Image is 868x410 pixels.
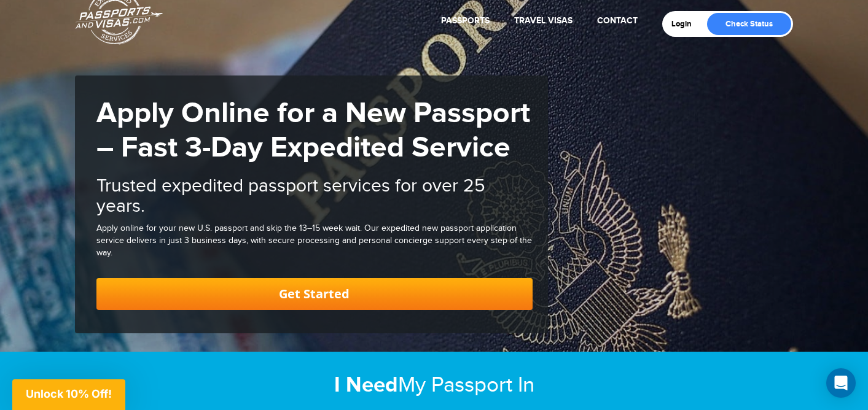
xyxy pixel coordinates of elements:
a: Contact [597,15,638,26]
span: Unlock 10% Off! [26,387,112,400]
a: Login [671,19,700,29]
a: Travel Visas [514,15,573,26]
div: Open Intercom Messenger [826,368,856,398]
h2: My [75,372,794,398]
a: Check Status [707,13,791,35]
strong: Apply Online for a New Passport – Fast 3-Day Expedited Service [96,96,530,166]
a: Get Started [96,278,533,310]
div: Unlock 10% Off! [12,379,125,410]
a: Passports [441,15,490,26]
span: Passport In [431,373,534,398]
h2: Trusted expedited passport services for over 25 years. [96,176,533,217]
strong: I Need [334,372,398,398]
div: Apply online for your new U.S. passport and skip the 13–15 week wait. Our expedited new passport ... [96,223,533,260]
